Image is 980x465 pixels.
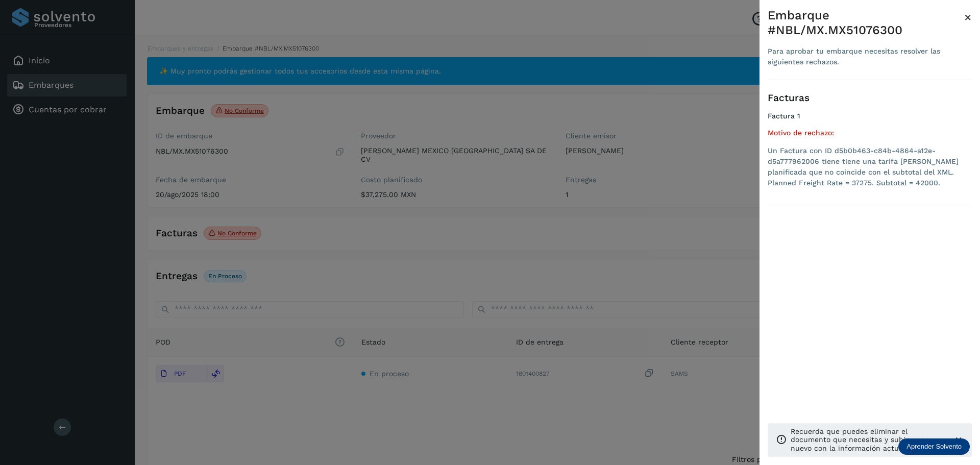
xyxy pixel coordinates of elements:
h4: Factura 1 [768,112,972,120]
div: Embarque #NBL/MX.MX51076300 [768,8,964,38]
h5: Motivo de rechazo: [768,129,972,137]
p: Recuerda que puedes eliminar el documento que necesitas y subir uno nuevo con la información actu... [791,427,945,453]
h3: Facturas [768,92,972,104]
div: Aprender Solvento [898,438,970,455]
button: Close [964,8,972,27]
li: Un Factura con ID d5b0b463-c84b-4864-a12e-d5a777962006 tiene tiene una tarifa [PERSON_NAME] plani... [768,145,972,188]
span: × [964,10,972,25]
p: Aprender Solvento [906,443,962,451]
div: Para aprobar tu embarque necesitas resolver las siguientes rechazos. [768,46,964,67]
